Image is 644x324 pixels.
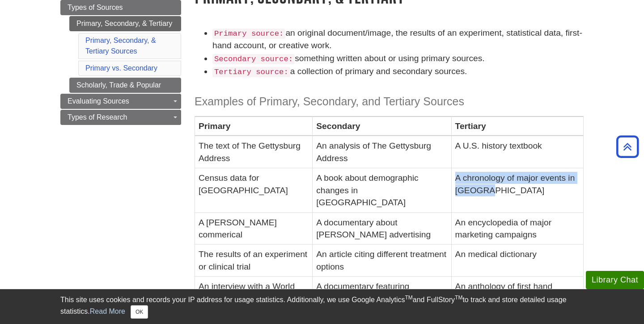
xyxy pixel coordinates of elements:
[68,97,129,105] span: Evaluating Sources
[195,245,313,277] td: The results of an experiment or clinical trial
[90,307,125,315] a: Read More
[69,16,181,31] a: Primary, Secondary, & Tertiary
[212,67,290,77] code: Tertiary source:
[195,95,584,108] h3: Examples of Primary, Secondary, and Tertiary Sources
[212,27,584,53] li: an original document/image, the results of an experiment, statistical data, first-hand account, o...
[451,136,583,168] td: A U.S. history textbook
[613,141,642,153] a: Back to Top
[212,65,584,78] li: a collection of primary and secondary sources.
[405,295,412,301] sup: TM
[451,277,583,309] td: An anthology of first hand accounts from World War Two
[455,295,462,301] sup: TM
[212,52,584,65] li: something written about or using primary sources.
[313,277,451,309] td: A documentary featuring interviews with veterans
[212,54,295,64] code: Secondary source:
[195,136,313,168] td: The text of The Gettysburg Address
[313,136,451,168] td: An analysis of The Gettysburg Address
[195,212,313,245] td: A [PERSON_NAME] commerical
[313,212,451,245] td: A documentary about [PERSON_NAME] advertising
[131,305,148,319] button: Close
[85,37,156,55] a: Primary, Secondary, & Tertiary Sources
[68,4,123,11] span: Types of Sources
[85,64,157,72] a: Primary vs. Secondary
[69,78,181,93] a: Scholarly, Trade & Popular
[212,29,285,39] code: Primary source:
[451,212,583,245] td: An encyclopedia of major marketing campaigns
[313,245,451,277] td: An article citing different treatment options
[60,295,584,319] div: This site uses cookies and records your IP address for usage statistics. Additionally, we use Goo...
[195,277,313,309] td: An interview with a World War Two veteran
[68,113,127,121] span: Types of Research
[451,116,583,136] th: Tertiary
[60,94,181,109] a: Evaluating Sources
[195,168,313,212] td: Census data for [GEOGRAPHIC_DATA]
[60,110,181,125] a: Types of Research
[313,168,451,212] td: A book about demographic changes in [GEOGRAPHIC_DATA]
[586,271,644,289] button: Library Chat
[451,168,583,212] td: A chronology of major events in [GEOGRAPHIC_DATA]
[195,116,313,136] th: Primary
[451,245,583,277] td: An medical dictionary
[313,116,451,136] th: Secondary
